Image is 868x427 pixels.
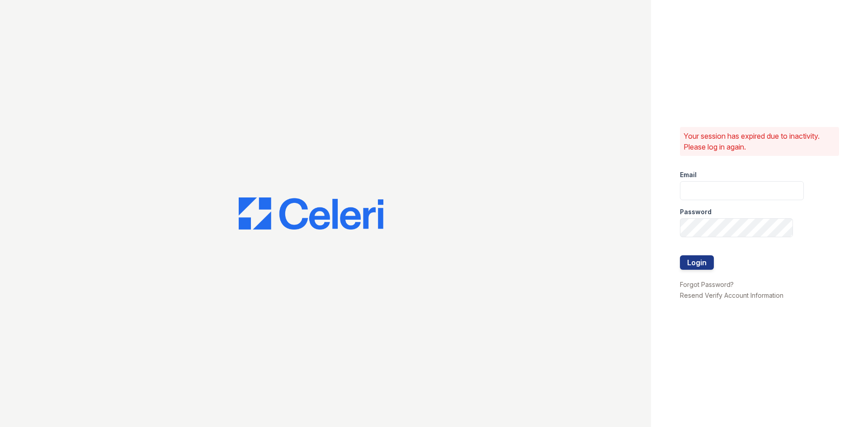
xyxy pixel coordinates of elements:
[680,207,712,216] label: Password
[680,291,783,299] a: Resend Verify Account Information
[680,255,714,270] button: Login
[680,281,734,288] a: Forgot Password?
[239,197,383,230] img: CE_Logo_Blue-a8612792a0a2168367f1c8372b55b34899dd931a85d93a1a3d3e32e68fde9ad4.png
[680,170,697,179] label: Email
[684,131,835,152] p: Your session has expired due to inactivity. Please log in again.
